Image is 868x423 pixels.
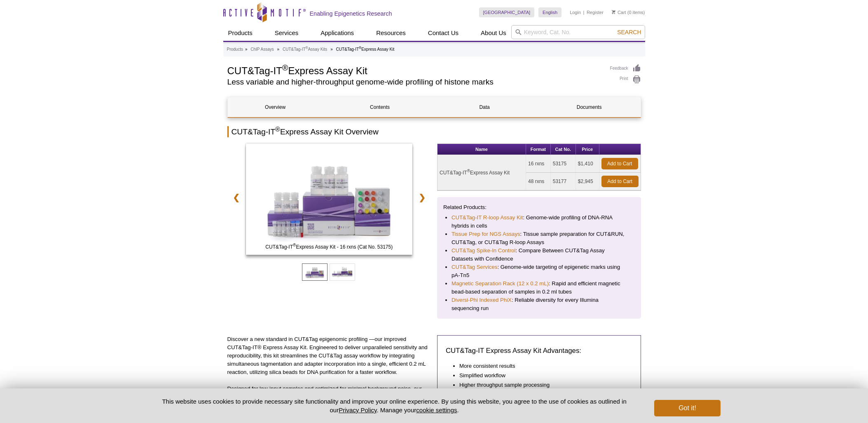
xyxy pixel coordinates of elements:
h2: Enabling Epigenetics Research [310,10,392,17]
h3: CUT&Tag-IT Express Assay Kit Advantages: [446,346,632,356]
a: Services [270,25,304,41]
a: ❮ [227,188,245,207]
th: Name [438,144,526,155]
p: This website uses cookies to provide necessary site functionality and improve your online experie... [148,397,641,414]
a: About Us [476,25,511,41]
li: Higher throughput sample processing [459,381,624,389]
a: Overview [228,97,323,117]
a: CUT&Tag-IT Express Assay Kit - 16 rxns [246,143,413,257]
td: 53175 [551,155,576,173]
a: Magnetic Separation Rack (12 x 0.2 mL) [452,280,549,288]
li: : Genome-wide profiling of DNA-RNA hybrids in cells [452,214,627,230]
a: Documents [542,97,637,117]
li: CUT&Tag-IT Express Assay Kit [336,47,394,52]
a: English [538,7,562,17]
a: ChIP Assays [250,46,274,53]
h2: CUT&Tag-IT Express Assay Kit Overview [227,126,641,137]
a: [GEOGRAPHIC_DATA] [479,7,535,17]
li: : Rapid and efficient magnetic bead-based separation of samples in 0.2 ml tubes [452,280,627,296]
th: Price [576,144,599,155]
sup: ® [275,126,280,133]
span: Search [617,29,641,35]
li: » [330,47,333,52]
li: : Genome-wide targeting of epigenetic marks using pA-Tn5 [452,263,627,280]
input: Keyword, Cat. No. [511,25,645,39]
sup: ® [282,63,288,72]
li: : Compare Between CUT&Tag Assay Datasets with Confidence [452,247,627,263]
a: Add to Cart [601,176,639,187]
a: CUT&Tag Services [452,263,497,271]
button: cookie settings [416,407,457,414]
a: CUT&Tag Spike-In Control [452,247,515,255]
a: ❯ [413,188,431,207]
a: Resources [371,25,411,41]
td: 48 rxns [526,173,551,190]
li: (0 items) [612,7,645,17]
a: Feedback [610,64,641,73]
li: » [277,47,280,52]
a: Tissue Prep for NGS Assays [452,230,520,238]
a: Privacy Policy [339,407,377,414]
a: CUT&Tag-IT R-loop Assay Kit [452,214,523,222]
p: Discover a new standard in CUT&Tag epigenomic profiling —our improved CUT&Tag-IT® Express Assay K... [227,335,431,376]
a: Applications [316,25,359,41]
td: $2,945 [576,173,599,190]
th: Cat No. [551,144,576,155]
a: Data [437,97,532,117]
li: : Reliable diversity for every Illumina sequencing run [452,296,627,313]
li: » [245,47,248,52]
td: 16 rxns [526,155,551,173]
p: Related Products: [443,203,635,211]
h1: CUT&Tag-IT Express Assay Kit [227,64,602,76]
a: Cart [612,9,626,15]
td: CUT&Tag-IT Express Assay Kit [438,155,526,190]
sup: ® [306,46,308,50]
a: Contents [332,97,428,117]
sup: ® [293,243,296,247]
h2: Less variable and higher-throughput genome-wide profiling of histone marks [227,78,602,86]
a: CUT&Tag-IT®Assay Kits [283,46,327,53]
img: Your Cart [612,10,615,14]
li: : Tissue sample preparation for CUT&RUN, CUT&Tag, or CUT&Tag R-loop Assays [452,230,627,247]
sup: ® [359,46,361,50]
img: CUT&Tag-IT Express Assay Kit - 16 rxns [246,143,413,255]
span: CUT&Tag-IT Express Assay Kit - 16 rxns (Cat No. 53175) [248,243,411,251]
th: Format [526,144,551,155]
button: Got it! [654,400,720,416]
td: $1,410 [576,155,599,173]
a: Add to Cart [601,158,638,169]
li: Simplified workflow [459,371,624,380]
a: Print [610,75,641,84]
li: | [583,7,585,17]
button: Search [615,28,643,36]
a: Products [223,25,257,41]
a: Register [587,9,604,15]
a: Products [227,46,243,53]
a: Diversi-Phi Indexed PhiX [452,296,512,304]
a: Contact Us [423,25,463,41]
td: 53177 [551,173,576,190]
li: More consistent results [459,362,624,370]
a: Login [570,9,581,15]
sup: ® [467,169,470,173]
